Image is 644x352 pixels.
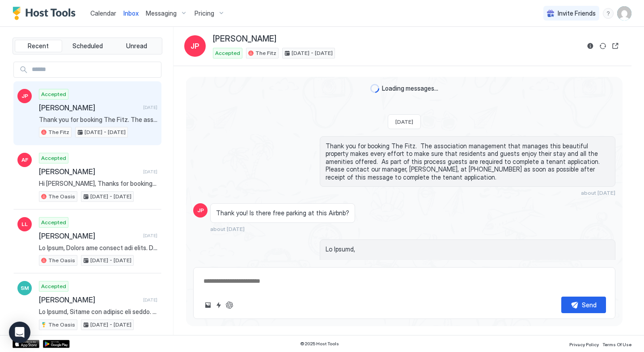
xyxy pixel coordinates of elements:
[326,142,610,181] span: Thank you for booking The Fitz. The association management that manages this beautiful property m...
[39,116,157,124] span: Thank you for booking The Fitz. The association management that manages this beautiful property m...
[602,342,631,347] span: Terms Of Use
[64,40,111,52] button: Scheduled
[617,6,631,21] div: User profile
[90,8,116,18] a: Calendar
[13,340,39,348] a: App Store
[255,49,276,57] span: The Fitz
[126,42,147,50] span: Unread
[39,295,140,304] span: [PERSON_NAME]
[41,218,66,226] span: Accepted
[21,284,29,292] span: SM
[610,41,621,51] button: Open reservation
[113,40,160,52] button: Unread
[48,193,75,201] span: The Oasis
[216,209,349,217] span: Thank you! Is there free parking at this Airbnb?
[197,206,204,214] span: JP
[143,233,157,239] span: [DATE]
[585,41,596,51] button: Reservation information
[13,38,162,54] div: tab-group
[143,105,157,110] span: [DATE]
[395,118,413,125] span: [DATE]
[28,62,161,77] input: Input Field
[123,9,139,17] span: Inbox
[90,321,131,329] span: [DATE] - [DATE]
[191,41,199,51] span: JP
[602,339,631,348] a: Terms Of Use
[300,341,339,347] span: © 2025 Host Tools
[15,40,62,52] button: Recent
[203,300,213,310] button: Upload image
[569,339,599,348] a: Privacy Policy
[13,7,80,20] a: Host Tools Logo
[569,342,599,347] span: Privacy Policy
[195,9,214,17] span: Pricing
[558,9,596,17] span: Invite Friends
[41,282,66,290] span: Accepted
[90,9,116,17] span: Calendar
[382,84,438,92] span: Loading messages...
[39,103,140,112] span: [PERSON_NAME]
[72,42,103,50] span: Scheduled
[213,34,276,44] span: [PERSON_NAME]
[213,300,224,310] button: Quick reply
[28,42,49,50] span: Recent
[39,244,157,252] span: Lo Ipsum, Dolors ame consect adi elits. Do'ei tempori utl etdo magnaa Eni Admin ven quis no exer ...
[39,167,140,176] span: [PERSON_NAME]
[39,231,140,240] span: [PERSON_NAME]
[561,297,606,313] button: Send
[215,49,240,57] span: Accepted
[21,220,28,228] span: LL
[48,321,75,329] span: The Oasis
[21,92,28,100] span: JP
[41,90,66,98] span: Accepted
[9,322,30,343] div: Open Intercom Messenger
[90,193,131,201] span: [DATE] - [DATE]
[603,8,614,19] div: menu
[21,156,28,164] span: AF
[48,256,75,264] span: The Oasis
[143,297,157,303] span: [DATE]
[39,180,157,188] span: Hi [PERSON_NAME], Thanks for booking our place. You are welcome to check-in anytime after 3PM [DA...
[582,300,597,310] div: Send
[41,154,66,162] span: Accepted
[48,128,69,136] span: The Fitz
[39,308,157,316] span: Lo Ipsumd, Sitame con adipisc eli seddo. Ei'te incidid utl etdo magnaa Eni Admin ven quis no exer...
[43,340,70,348] a: Google Play Store
[143,169,157,175] span: [DATE]
[90,256,131,264] span: [DATE] - [DATE]
[85,128,126,136] span: [DATE] - [DATE]
[597,41,608,51] button: Sync reservation
[581,189,615,196] span: about [DATE]
[292,49,333,57] span: [DATE] - [DATE]
[224,300,235,310] button: ChatGPT Auto Reply
[370,84,379,93] div: loading
[146,9,177,17] span: Messaging
[123,8,139,18] a: Inbox
[210,226,245,232] span: about [DATE]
